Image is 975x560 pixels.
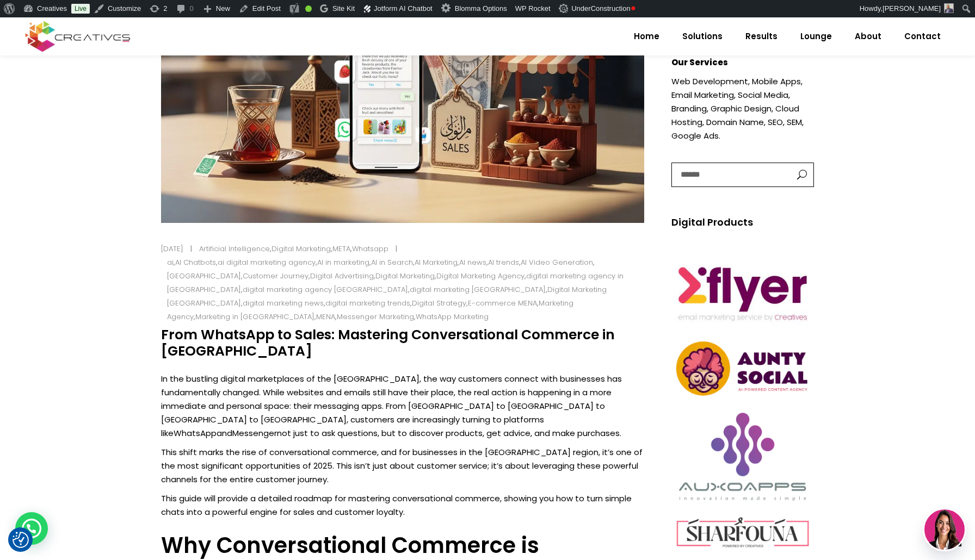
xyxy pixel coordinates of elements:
[893,22,952,51] a: Contact
[232,427,277,439] a: Messenger
[243,284,408,295] a: digital marketing agency [GEOGRAPHIC_DATA]
[375,271,435,281] a: Digital Marketing
[271,244,331,254] a: Digital Marketing
[352,244,388,254] a: Whatsapp
[671,513,814,553] img: Creatives | From WhatsApp to Sales: Mastering Conversational Commerce in the Middle East
[325,298,410,308] a: digital marketing trends
[459,257,486,267] a: AI news
[671,338,814,400] img: Creatives | From WhatsApp to Sales: Mastering Conversational Commerce in the Middle East
[843,22,893,51] a: About
[745,22,777,51] span: Results
[310,271,374,281] a: Digital Advertising
[682,22,723,51] span: Solutions
[786,163,813,186] button: button
[305,5,312,12] div: Good
[71,4,90,14] a: Live
[161,491,644,519] p: This guide will provide a detailed roadmap for mastering conversational commerce, showing you how...
[161,445,644,486] p: This shift marks the rise of conversational commerce, and for businesses in the [GEOGRAPHIC_DATA]...
[415,257,458,267] a: AI Marketing
[412,298,466,308] a: Digital Strategy
[416,312,489,322] a: WhatsApp Marketing
[468,298,537,308] a: E-commerce MENA
[559,4,570,13] img: Creatives | From WhatsApp to Sales: Mastering Conversational Commerce in the Middle East
[174,427,217,439] a: WhatsApp
[161,327,644,359] h4: From WhatsApp to Sales: Mastering Conversational Commerce in [GEOGRAPHIC_DATA]
[436,271,524,281] a: Digital Marketing Agency
[15,512,48,545] div: WhatsApp contact
[671,405,814,507] img: Creatives | From WhatsApp to Sales: Mastering Conversational Commerce in the Middle East
[13,532,29,548] img: Revisit consent button
[671,74,814,142] p: Web Development, Mobile Apps, Email Marketing, Social Media, Branding, Graphic Design, Cloud Host...
[161,244,183,254] a: [DATE]
[316,312,335,322] a: MENA
[195,312,314,322] a: Marketing in [GEOGRAPHIC_DATA]
[488,257,519,267] a: AI trends
[521,257,593,267] a: AI Video Generation
[332,4,355,13] span: Site Kit
[218,257,316,267] a: ai digital marketing agency
[410,284,546,295] a: digital marketing [GEOGRAPHIC_DATA]
[671,57,728,68] strong: Our Services
[622,22,671,51] a: Home
[734,22,789,51] a: Results
[671,215,814,230] h5: Digital Products
[855,22,881,51] span: About
[332,244,350,254] a: META
[634,22,659,51] span: Home
[337,312,414,322] a: Messenger Marketing
[371,257,413,267] a: AI in Search
[175,257,216,267] a: AI Chatbots
[193,242,396,256] div: , , ,
[883,4,941,13] span: [PERSON_NAME]
[789,22,843,51] a: Lounge
[161,372,644,440] p: In the bustling digital marketplaces of the [GEOGRAPHIC_DATA], the way customers connect with bus...
[243,271,308,281] a: Customer Journey
[671,250,814,333] img: Creatives | From WhatsApp to Sales: Mastering Conversational Commerce in the Middle East
[800,22,832,51] span: Lounge
[199,244,270,254] a: Artificial Intelligence
[924,509,965,550] img: agent
[13,532,29,548] button: Consent Preferences
[317,257,369,267] a: AI in marketing
[23,20,133,53] img: Creatives
[904,22,941,51] span: Contact
[167,256,637,323] div: , , , , , , , , , , , , , , , , , , , , , , , , , ,
[671,22,734,51] a: Solutions
[167,257,174,267] a: ai
[167,271,241,281] a: [GEOGRAPHIC_DATA]
[243,298,324,308] a: digital marketing news
[944,3,954,13] img: Creatives | From WhatsApp to Sales: Mastering Conversational Commerce in the Middle East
